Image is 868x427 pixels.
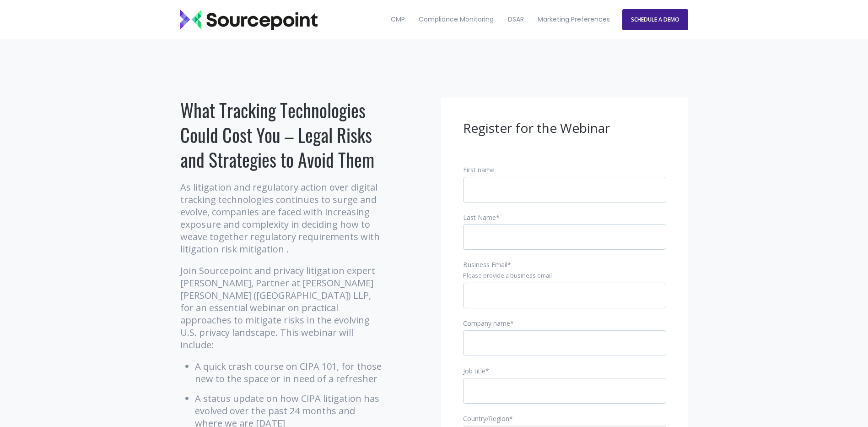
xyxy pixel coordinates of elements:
[180,181,384,255] p: As litigation and regulatory action over digital tracking technologies continues to surge and evo...
[180,264,384,351] p: Join Sourcepoint and privacy litigation expert [PERSON_NAME], Partner at [PERSON_NAME] [PERSON_NA...
[463,272,666,280] legend: Please provide a business email
[195,360,384,385] li: A quick crash course on CIPA 101, for those new to the space or in need of a refresher
[180,10,318,30] img: Sourcepoint_logo_black_transparent (2)-2
[463,260,507,269] span: Business Email
[463,213,496,222] span: Last Name
[463,120,666,137] h3: Register for the Webinar
[622,9,688,30] a: SCHEDULE A DEMO
[463,165,495,174] span: First name
[463,367,485,375] span: Job title
[463,414,509,423] span: Country/Region
[463,319,510,328] span: Company name
[180,98,384,172] h1: What Tracking Technologies Could Cost You – Legal Risks and Strategies to Avoid Them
